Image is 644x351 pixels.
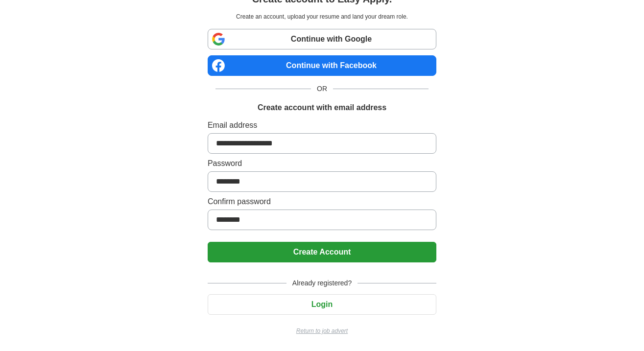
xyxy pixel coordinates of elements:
a: Continue with Facebook [208,55,436,76]
a: Login [208,300,436,308]
h1: Create account with email address [258,102,386,114]
label: Email address [208,119,436,131]
button: Login [208,294,436,315]
a: Return to job advert [208,327,436,335]
button: Create Account [208,242,436,262]
label: Confirm password [208,196,436,208]
p: Create an account, upload your resume and land your dream role. [210,12,434,21]
a: Continue with Google [208,29,436,49]
label: Password [208,158,436,169]
span: Already registered? [286,278,358,288]
span: OR [311,84,333,94]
